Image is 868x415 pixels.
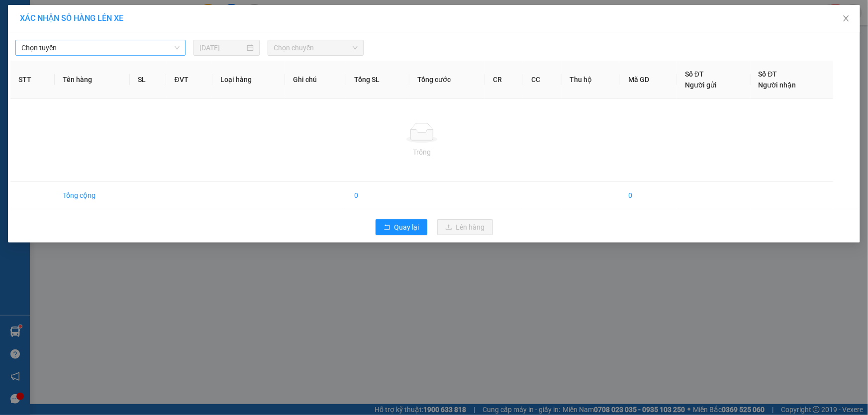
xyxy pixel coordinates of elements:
[10,61,55,99] th: STT
[274,40,358,55] span: Chọn chuyến
[485,61,523,99] th: CR
[212,61,285,99] th: Loại hàng
[166,61,212,99] th: ĐVT
[685,81,717,89] span: Người gửi
[199,42,245,53] input: 15/08/2025
[620,182,677,209] td: 0
[346,61,410,99] th: Tổng SL
[384,224,390,232] span: rollback
[759,81,796,89] span: Người nhận
[18,147,825,158] div: Trống
[842,14,850,22] span: close
[562,61,620,99] th: Thu hộ
[130,61,167,99] th: SL
[21,40,180,55] span: Chọn tuyến
[759,70,777,78] span: Số ĐT
[376,219,427,235] button: rollbackQuay lại
[685,70,704,78] span: Số ĐT
[20,13,123,23] span: XÁC NHẬN SỐ HÀNG LÊN XE
[285,61,346,99] th: Ghi chú
[832,5,860,33] button: Close
[620,61,677,99] th: Mã GD
[55,182,130,209] td: Tổng cộng
[55,61,130,99] th: Tên hàng
[409,61,485,99] th: Tổng cước
[346,182,410,209] td: 0
[394,222,419,233] span: Quay lại
[437,219,493,235] button: uploadLên hàng
[523,61,562,99] th: CC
